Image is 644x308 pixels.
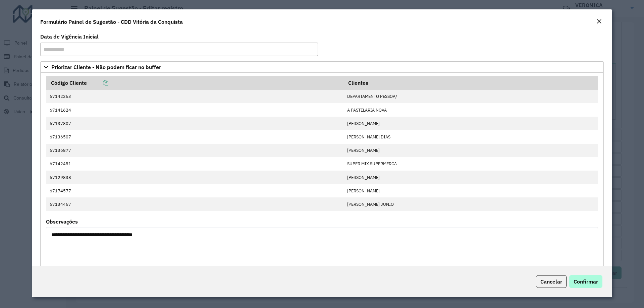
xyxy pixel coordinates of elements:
[46,184,344,197] td: 67174577
[46,90,344,103] td: 67142263
[343,130,598,143] td: [PERSON_NAME] DIAS
[540,278,562,285] span: Cancelar
[46,130,344,143] td: 67136507
[46,171,344,184] td: 67129838
[343,197,598,211] td: [PERSON_NAME] JUNIO
[343,76,598,90] th: Clientes
[343,117,598,130] td: [PERSON_NAME]
[596,19,602,24] em: Fechar
[40,33,99,41] label: Data de Vigência Inicial
[87,79,108,86] a: Copiar
[343,157,598,171] td: SUPER MIX SUPERMERCA
[594,17,604,26] button: Close
[40,73,604,293] div: Priorizar Cliente - Não podem ficar no buffer
[46,218,78,226] label: Observações
[343,90,598,103] td: DEPARTAMENTO PESSOA/
[343,103,598,117] td: A PASTELARIA NOVA
[46,117,344,130] td: 67137807
[343,184,598,197] td: [PERSON_NAME]
[46,197,344,211] td: 67134467
[46,76,344,90] th: Código Cliente
[46,103,344,117] td: 67141624
[343,171,598,184] td: [PERSON_NAME]
[40,18,183,26] h4: Formulário Painel de Sugestão - CDD Vitória da Conquista
[51,64,161,70] span: Priorizar Cliente - Não podem ficar no buffer
[343,144,598,157] td: [PERSON_NAME]
[46,157,344,171] td: 67142451
[574,278,598,285] span: Confirmar
[46,144,344,157] td: 67136877
[569,275,602,288] button: Confirmar
[536,275,567,288] button: Cancelar
[40,61,604,73] a: Priorizar Cliente - Não podem ficar no buffer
